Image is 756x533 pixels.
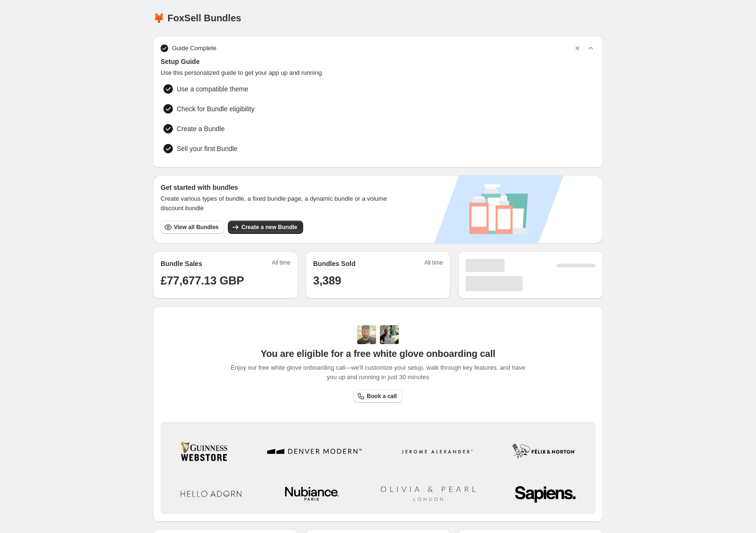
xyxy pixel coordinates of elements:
span: All time [272,259,290,269]
h2: Bundle Sales [161,259,202,268]
span: Use a compatible theme [177,84,248,94]
span: Guide Complete [172,44,216,53]
span: Use this personalized guide to get your app up and running. [161,68,595,78]
span: Check for Bundle eligibility [177,104,254,114]
span: You are eligible for a free white glove onboarding call [261,348,495,359]
img: Adi [357,325,376,344]
img: Prakhar [380,325,399,344]
h1: £77,677.13 GBP [161,273,290,288]
span: Create a new Bundle [241,223,297,231]
h3: Get started with bundles [161,183,396,192]
span: Create a Bundle [177,124,225,133]
span: View all Bundles [174,223,218,231]
h2: Bundles Sold [313,259,355,268]
button: Create a new Bundle [228,221,303,234]
a: Book a call [353,390,402,403]
h1: 🦊 FoxSell Bundles [153,12,241,24]
button: View all Bundles [161,221,224,234]
span: All time [424,259,443,269]
span: Setup Guide [161,57,595,66]
span: Enjoy our free white glove onboarding call—we'll customize your setup, walk through key features,... [226,363,531,382]
span: Sell your first Bundle [177,144,313,153]
span: Book a call [367,392,396,400]
span: Create various types of bundle, a fixed bundle page, a dynamic bundle or a volume discount bundle [161,194,396,213]
h1: 3,389 [313,273,443,288]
